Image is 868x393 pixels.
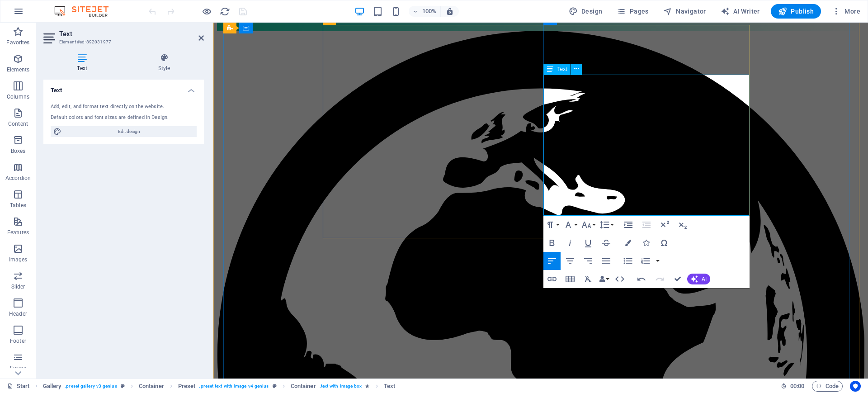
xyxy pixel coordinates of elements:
button: Usercentrics [850,381,861,392]
button: Insert Table [561,270,579,288]
p: Features [7,229,29,236]
a: Click to cancel selection. Double-click to open Pages [7,381,30,392]
h3: Element #ed-892031977 [59,38,186,46]
span: Design [569,7,603,16]
button: Unordered List [619,252,637,270]
p: Favorites [6,39,29,46]
i: This element is a customizable preset [273,384,277,388]
button: Ordered List [654,252,661,270]
button: Paragraph Format [543,216,561,234]
i: Element contains an animation [365,384,369,388]
span: Publish [778,7,814,16]
p: Forms [10,365,26,372]
h4: Text [43,53,124,72]
button: Code [812,381,843,392]
button: Pages [613,4,652,19]
button: Font Size [580,216,597,234]
button: Insert Link [543,270,561,288]
button: Italic (Ctrl+I) [561,234,579,252]
span: . text-with-image-box [320,381,362,392]
button: Ordered List [637,252,654,270]
button: Colors [619,234,637,252]
nav: breadcrumb [43,381,395,392]
span: AI [702,276,707,282]
button: Bold (Ctrl+B) [543,234,561,252]
button: Decrease Indent [638,216,655,234]
span: Click to select. Double-click to edit [139,381,164,392]
button: Special Characters [656,234,673,252]
span: Click to select. Double-click to edit [291,381,316,392]
button: Increase Indent [620,216,637,234]
button: Strikethrough [598,234,615,252]
span: Code [816,381,839,392]
button: Align Right [580,252,597,270]
h4: Style [124,53,204,72]
p: Tables [10,202,26,209]
button: Align Center [561,252,579,270]
i: This element is a customizable preset [121,384,125,388]
h6: 100% [422,6,437,17]
p: Images [9,256,28,263]
p: Content [8,120,28,128]
button: Align Left [543,252,561,270]
h6: Session time [781,381,805,392]
button: Data Bindings [598,270,610,288]
button: Edit design [51,126,197,137]
button: Confirm (Ctrl+⏎) [669,270,686,288]
p: Columns [7,93,29,100]
button: Undo (Ctrl+Z) [633,270,650,288]
button: Navigator [660,4,710,19]
button: Icons [637,234,655,252]
span: AI Writer [721,7,760,16]
span: Click to select. Double-click to edit [384,381,395,392]
i: On resize automatically adjust zoom level to fit chosen device. [446,7,454,15]
span: 00 00 [790,381,804,392]
button: Clear Formatting [580,270,597,288]
button: Font Family [561,216,579,234]
div: Add, edit, and format text directly on the website. [51,103,197,111]
p: Boxes [11,147,26,155]
button: Subscript [674,216,691,234]
button: reload [219,6,230,17]
span: Pages [617,7,648,16]
h4: Text [43,80,204,96]
p: Elements [7,66,30,73]
span: More [832,7,860,16]
p: Accordion [5,175,31,182]
button: Align Justify [598,252,615,270]
span: Edit design [64,126,194,137]
p: Header [9,310,27,317]
button: AI Writer [717,4,764,19]
button: AI [687,274,710,284]
p: Slider [11,283,25,290]
span: . preset-gallery-v3-genius [65,381,117,392]
span: Click to select. Double-click to edit [178,381,196,392]
i: Reload page [220,6,230,17]
button: Line Height [598,216,615,234]
span: Navigator [663,7,706,16]
span: Click to select. Double-click to edit [43,381,61,392]
span: . preset-text-with-image-v4-genius [199,381,269,392]
div: Design (Ctrl+Alt+Y) [565,4,606,19]
button: Redo (Ctrl+Shift+Z) [651,270,668,288]
span: : [797,383,798,389]
button: Click here to leave preview mode and continue editing [201,6,212,17]
span: Text [557,66,567,72]
h2: Text [59,30,204,38]
button: HTML [611,270,628,288]
button: 100% [409,6,441,17]
button: Design [565,4,606,19]
div: Default colors and font sizes are defined in Design. [51,114,197,122]
button: Superscript [656,216,673,234]
button: Underline (Ctrl+U) [580,234,597,252]
p: Footer [10,337,26,345]
button: Publish [771,4,821,19]
img: Editor Logo [52,6,120,17]
button: More [828,4,864,19]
